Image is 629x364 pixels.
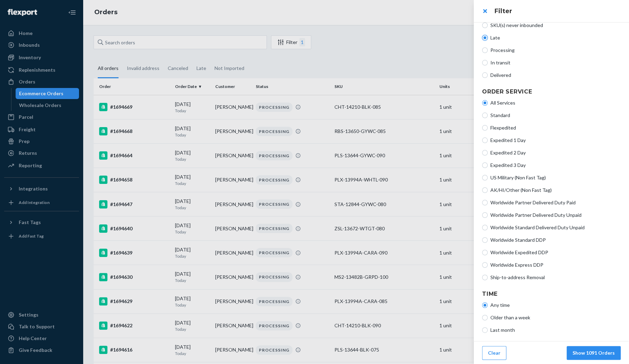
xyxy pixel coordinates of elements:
[490,224,621,231] span: Worldwide Standard Delivered Duty Unpaid
[490,99,621,106] span: All Services
[490,314,621,321] span: Older than a week
[490,199,621,206] span: Worldwide Partner Delivered Duty Paid
[567,346,621,360] button: Show 1091 Orders
[482,23,488,28] input: SKU(s) never inbounded
[490,302,621,309] span: Any time
[490,274,621,281] span: Ship-to-address Removal
[482,262,488,268] input: Worldwide Express DDP
[490,22,621,29] span: SKU(s) never inbounded
[482,315,488,320] input: Older than a week
[482,290,621,298] h4: Time
[482,100,488,106] input: All Services
[490,149,621,156] span: Expedited 2 Day
[482,275,488,280] input: Ship-to-address Removal
[490,249,621,256] span: Worldwide Expedited DDP
[482,60,488,65] input: In transit
[490,237,621,243] span: Worldwide Standard DDP
[482,137,488,143] input: Expedited 1 Day
[478,4,492,18] button: close
[490,261,621,268] span: Worldwide Express DDP
[482,250,488,255] input: Worldwide Expedited DDP
[482,327,488,333] input: Last month
[482,175,488,180] input: US Military (Non Fast Tag)
[482,72,488,78] input: Delivered
[482,302,488,308] input: Any time
[490,162,621,169] span: Expedited 3 Day
[482,113,488,118] input: Standard
[490,174,621,181] span: US Military (Non Fast Tag)
[490,59,621,66] span: In transit
[490,112,621,119] span: Standard
[490,72,621,79] span: Delivered
[482,150,488,156] input: Expedited 2 Day
[482,187,488,193] input: AK/HI/Other (Non Fast Tag)
[490,187,621,194] span: AK/HI/Other (Non Fast Tag)
[482,125,488,131] input: Flexpedited
[482,88,621,96] h4: Order Service
[490,137,621,144] span: Expedited 1 Day
[490,212,621,219] span: Worldwide Partner Delivered Duty Unpaid
[490,47,621,54] span: Processing
[482,346,506,360] button: Clear
[495,7,621,16] h3: Filter
[482,47,488,53] input: Processing
[490,124,621,131] span: Flexpedited
[482,35,488,41] input: Late
[482,237,488,243] input: Worldwide Standard DDP
[482,212,488,218] input: Worldwide Partner Delivered Duty Unpaid
[482,225,488,230] input: Worldwide Standard Delivered Duty Unpaid
[490,327,621,334] span: Last month
[482,200,488,205] input: Worldwide Partner Delivered Duty Paid
[482,162,488,168] input: Expedited 3 Day
[490,34,621,41] span: Late
[16,5,30,11] span: Chat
